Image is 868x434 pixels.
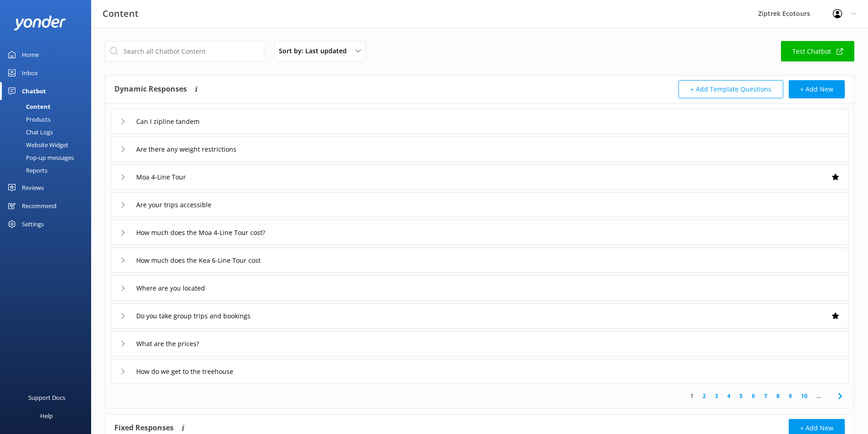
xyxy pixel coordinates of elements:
[5,100,51,113] div: Content
[5,138,91,151] a: Website Widget
[28,388,65,407] div: Support Docs
[772,392,784,400] a: 8
[5,126,91,138] a: Chat Logs
[723,392,735,400] a: 4
[22,197,56,215] div: Recommend
[789,80,845,98] button: + Add New
[103,6,139,21] h3: Content
[22,64,38,82] div: Inbox
[735,392,747,400] a: 5
[5,164,47,177] div: Reports
[784,392,796,400] a: 9
[279,46,352,56] span: Sort by: Last updated
[22,46,39,64] div: Home
[5,164,91,177] a: Reports
[5,100,91,113] a: Content
[105,41,264,61] input: Search all Chatbot Content
[5,151,74,164] div: Pop-up messages
[40,407,53,425] div: Help
[22,215,44,233] div: Settings
[698,392,710,400] a: 2
[747,392,760,400] a: 6
[22,82,46,100] div: Chatbot
[686,392,698,400] a: 1
[781,41,854,61] a: Test Chatbot
[5,113,91,126] a: Products
[5,113,51,126] div: Products
[678,80,783,98] button: + Add Template Questions
[5,151,91,164] a: Pop-up messages
[5,138,68,151] div: Website Widget
[114,80,187,98] h4: Dynamic Responses
[5,126,53,138] div: Chat Logs
[710,392,723,400] a: 3
[812,392,825,400] span: ...
[14,15,66,31] img: yonder-white-logo.png
[760,392,772,400] a: 7
[796,392,812,400] a: 10
[22,179,44,197] div: Reviews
